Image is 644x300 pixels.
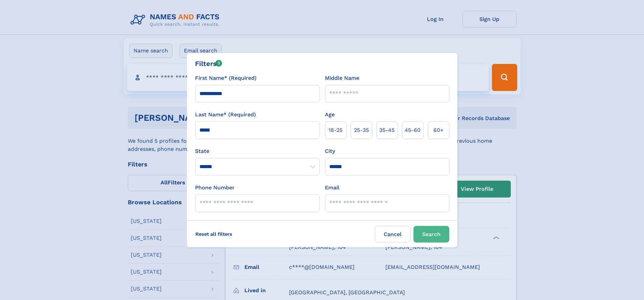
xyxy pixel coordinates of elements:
[195,74,257,82] label: First Name* (Required)
[195,184,235,192] label: Phone Number
[195,111,256,119] label: Last Name* (Required)
[195,59,222,69] div: Filters
[354,126,369,134] span: 25‑35
[379,126,395,134] span: 35‑45
[191,226,237,242] label: Reset all filters
[325,111,335,119] label: Age
[325,184,339,192] label: Email
[413,226,449,243] button: Search
[329,126,342,134] span: 18‑25
[325,74,359,82] label: Middle Name
[405,126,421,134] span: 45‑60
[325,147,335,155] label: City
[375,226,411,243] label: Cancel
[195,147,319,155] label: State
[433,126,444,134] span: 60+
